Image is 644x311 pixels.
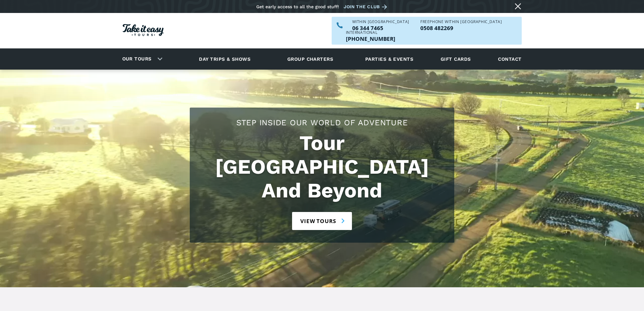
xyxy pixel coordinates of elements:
[346,36,395,41] a: Call us outside of NZ on +6463447465
[362,50,417,68] a: Parties & events
[256,4,339,9] div: Get early access to all the good stuff!
[346,31,395,34] div: International
[437,50,474,68] a: Gift cards
[123,21,164,41] a: Homepage
[495,50,525,68] a: Contact
[344,3,389,11] a: Join the club
[123,24,164,36] img: Take it easy Tours logo
[513,1,523,11] a: Close message
[115,50,168,68] div: Our tours
[118,52,156,66] a: Our tours
[346,36,395,41] p: [PHONE_NUMBER]
[196,117,448,128] h2: Step Inside Our World Of Adventure
[420,25,502,31] p: 0508 482269
[196,131,448,202] h1: Tour [GEOGRAPHIC_DATA] And Beyond
[352,25,409,31] a: Call us within NZ on 063447465
[191,50,258,68] a: Day trips & shows
[420,20,502,24] div: Freephone WITHIN [GEOGRAPHIC_DATA]
[292,212,352,230] a: View tours
[279,50,341,68] a: Group charters
[420,25,502,31] a: Call us freephone within NZ on 0508482269
[352,25,409,31] p: 06 344 7465
[352,20,409,24] div: WITHIN [GEOGRAPHIC_DATA]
